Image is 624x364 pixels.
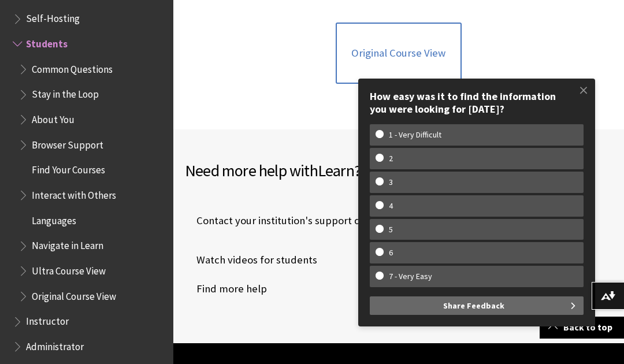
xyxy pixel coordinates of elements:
a: Watch videos for students [185,251,317,269]
w-span: 3 [376,177,406,187]
span: Interact with Others [32,185,116,201]
span: Instructor [26,312,69,328]
span: Ultra Course View [32,261,106,277]
span: Students [26,34,68,50]
span: Share Feedback [443,296,504,315]
span: Self-Hosting [26,9,80,25]
span: Administrator [26,337,84,352]
span: Contact your institution's support desk [185,213,377,228]
span: Stay in the Loop [32,85,99,101]
a: Find more help [185,280,267,298]
span: Browser Support [32,135,103,151]
button: Share Feedback [370,296,584,315]
w-span: 7 - Very Easy [376,272,445,281]
w-span: 1 - Very Difficult [376,130,455,140]
span: About You [32,110,75,125]
h2: Need more help with ? [185,158,612,183]
span: Learn [318,160,354,181]
span: Languages [32,211,76,226]
w-span: 4 [376,201,406,211]
w-span: 5 [376,225,406,235]
w-span: 2 [376,154,406,164]
a: Back to top [540,317,624,338]
div: How easy was it to find the information you were looking for [DATE]? [370,90,584,115]
span: Navigate in Learn [32,236,103,252]
span: Original Course View [32,287,116,302]
span: Find Your Courses [32,161,105,176]
a: Original Course View [336,23,461,84]
w-span: 6 [376,248,406,258]
span: Common Questions [32,60,113,75]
